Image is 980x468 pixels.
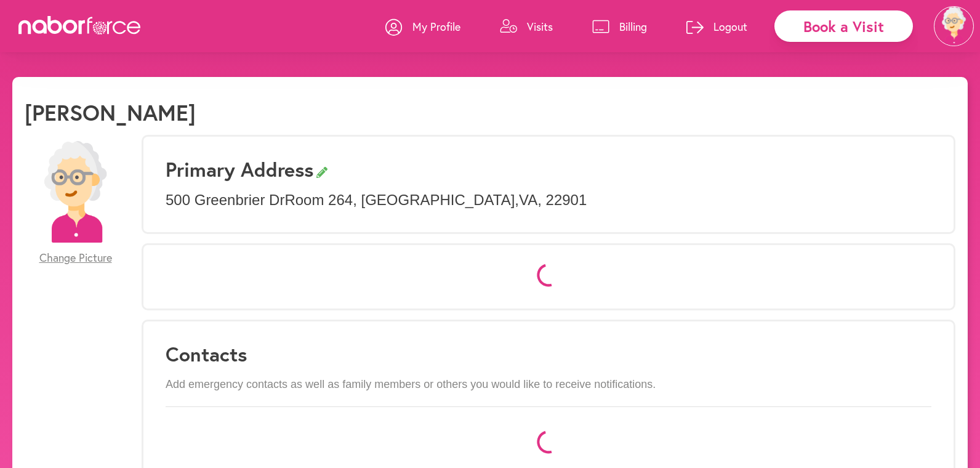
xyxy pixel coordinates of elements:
[385,8,460,45] a: My Profile
[934,6,974,46] img: efc20bcf08b0dac87679abea64c1faab.png
[686,8,747,45] a: Logout
[592,8,647,45] a: Billing
[412,19,460,34] p: My Profile
[39,251,112,265] span: Change Picture
[25,141,126,243] img: efc20bcf08b0dac87679abea64c1faab.png
[25,99,196,126] h1: [PERSON_NAME]
[774,10,913,42] div: Book a Visit
[619,19,647,34] p: Billing
[713,19,747,34] p: Logout
[500,8,553,45] a: Visits
[166,378,931,392] p: Add emergency contacts as well as family members or others you would like to receive notifications.
[166,342,931,366] h3: Contacts
[166,192,931,209] p: 500 Greenbrier Dr Room 264 , [GEOGRAPHIC_DATA] , VA , 22901
[166,158,931,181] h3: Primary Address
[527,19,553,34] p: Visits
